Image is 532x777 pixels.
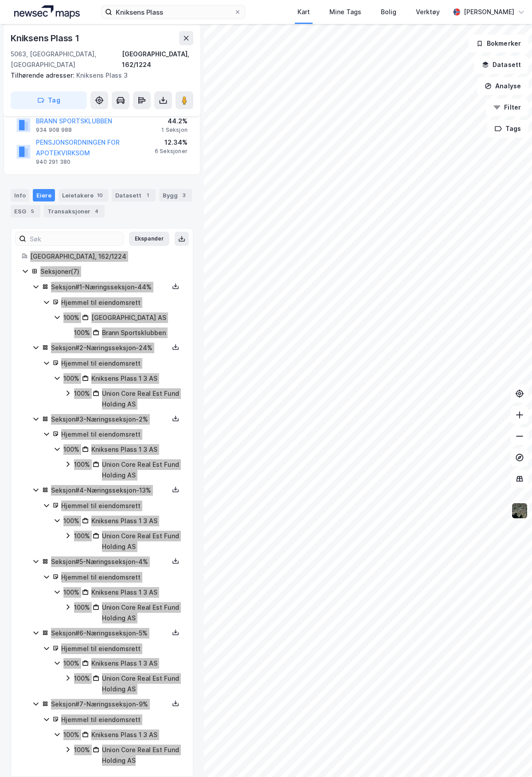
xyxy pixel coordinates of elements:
[122,49,193,70] div: [GEOGRAPHIC_DATA], 162/1224
[416,7,440,17] div: Verktøy
[74,327,90,338] div: 100%
[155,137,188,148] div: 12.34%
[477,77,528,95] button: Analyse
[63,730,79,740] div: 100%
[487,120,528,138] button: Tags
[102,674,179,693] a: Union Core Real Est Fund Holding AS
[61,714,182,725] div: Hjemmel til eiendomsrett
[63,587,79,598] div: 100%
[51,700,83,708] a: Seksjon#7
[11,49,122,70] div: 5063, [GEOGRAPHIC_DATA], [GEOGRAPHIC_DATA]
[51,629,83,637] a: Seksjon#6
[92,207,101,216] div: 4
[74,531,90,541] div: 100%
[33,189,55,201] div: Eiere
[102,390,179,408] a: Union Core Real Est Fund Holding AS
[91,588,157,596] a: Kniksens Plass 1 3 AS
[11,205,40,217] div: ESG
[28,207,37,216] div: 5
[112,5,234,19] input: Søk på adresse, matrikkel, gårdeiere, leietakere eller personer
[61,501,182,511] div: Hjemmel til eiendomsrett
[11,189,29,201] div: Info
[488,734,532,777] div: Kontrollprogram for chat
[488,734,532,777] iframe: Chat Widget
[44,205,105,217] div: Transaksjoner
[129,232,169,246] button: Ekspander
[51,699,169,710] div: - Næringsseksjon - 9%
[102,746,179,764] a: Union Core Real Est Fund Holding AS
[61,358,182,369] div: Hjemmel til eiendomsrett
[95,191,105,200] div: 10
[11,31,81,45] div: Kniksens Plass 1
[102,461,179,479] a: Union Core Real Est Fund Holding AS
[91,517,157,525] a: Kniksens Plass 1 3 AS
[161,116,188,126] div: 44.2%
[51,282,169,292] div: - Næringsseksjon - 44%
[40,266,182,277] div: Seksjoner ( 7 )
[143,191,152,200] div: 1
[51,414,169,425] div: - Næringsseksjon - 2%
[51,556,169,567] div: - Næringsseksjon - 4%
[486,99,528,116] button: Filter
[51,558,83,565] a: Seksjon#5
[51,485,169,496] div: - Næringsseksjon - 13%
[63,658,79,669] div: 100%
[61,643,182,654] div: Hjemmel til eiendomsrett
[91,375,157,382] a: Kniksens Plass 1 3 AS
[59,189,108,201] div: Leietakere
[91,314,166,321] a: [GEOGRAPHIC_DATA] AS
[36,126,72,134] div: 934 908 988
[61,572,182,583] div: Hjemmel til eiendomsrett
[112,189,156,201] div: Datasett
[63,516,79,526] div: 100%
[511,502,528,519] img: 9k=
[51,343,169,353] div: - Næringsseksjon - 24%
[74,459,90,470] div: 100%
[14,5,80,19] img: logo.a4113a55bc3d86da70a041830d287a7e.svg
[474,56,528,74] button: Datasett
[51,415,83,423] a: Seksjon#3
[30,251,182,262] div: [GEOGRAPHIC_DATA], 162/1224
[74,388,90,399] div: 100%
[161,126,188,134] div: 1 Seksjon
[102,603,179,622] a: Union Core Real Est Fund Holding AS
[11,71,76,79] span: Tilhørende adresser:
[63,444,79,455] div: 100%
[51,344,83,351] a: Seksjon#2
[74,745,90,755] div: 100%
[11,91,87,109] button: Tag
[63,312,79,323] div: 100%
[91,731,157,738] a: Kniksens Plass 1 3 AS
[180,191,188,200] div: 3
[51,283,82,291] a: Seksjon#1
[297,7,310,17] div: Kart
[102,532,179,550] a: Union Core Real Est Fund Holding AS
[155,148,188,155] div: 6 Seksjoner
[36,158,70,166] div: 940 291 380
[464,7,514,17] div: [PERSON_NAME]
[91,446,157,453] a: Kniksens Plass 1 3 AS
[329,7,361,17] div: Mine Tags
[51,486,84,494] a: Seksjon#4
[51,628,169,639] div: - Næringsseksjon - 5%
[102,329,166,336] a: Brann Sportsklubben
[61,429,182,440] div: Hjemmel til eiendomsrett
[61,297,182,308] div: Hjemmel til eiendomsrett
[63,373,79,384] div: 100%
[91,659,157,667] a: Kniksens Plass 1 3 AS
[74,602,90,613] div: 100%
[74,673,90,684] div: 100%
[159,189,192,201] div: Bygg
[469,35,528,52] button: Bokmerker
[11,70,186,81] div: Kniksens Plass 3
[381,7,396,17] div: Bolig
[26,232,123,245] input: Søk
